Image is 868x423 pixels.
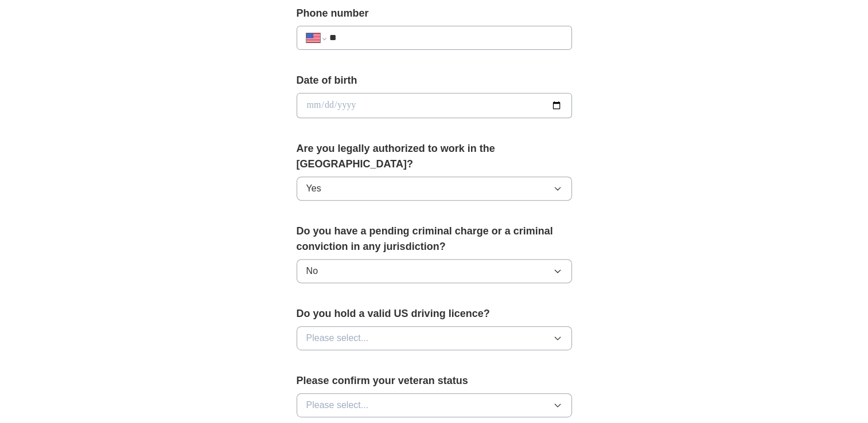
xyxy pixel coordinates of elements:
[297,177,572,201] button: Yes
[297,393,572,417] button: Please select...
[306,182,321,195] span: Yes
[297,73,572,88] label: Date of birth
[297,141,572,172] label: Are you legally authorized to work in the [GEOGRAPHIC_DATA]?
[297,373,572,389] label: Please confirm your veteran status
[297,224,572,254] label: Do you have a pending criminal charge or a criminal conviction in any jurisdiction?
[297,6,572,21] label: Phone number
[306,398,369,412] span: Please select...
[306,264,318,278] span: No
[297,306,572,322] label: Do you hold a valid US driving licence?
[297,326,572,350] button: Please select...
[306,331,369,345] span: Please select...
[297,259,572,283] button: No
